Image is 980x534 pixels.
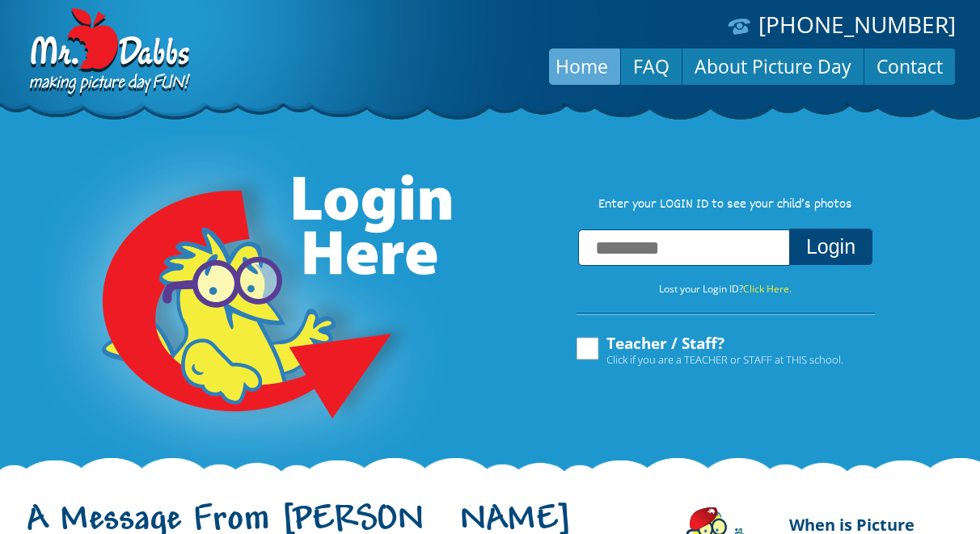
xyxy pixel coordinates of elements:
[560,280,891,298] p: Lost your Login ID?
[560,196,891,214] p: Enter your LOGIN ID to see your child’s photos
[789,229,872,265] button: Login
[24,8,192,99] img: Dabbs Company
[574,335,843,366] label: Teacher / Staff?
[743,282,792,296] a: Click Here.
[40,133,454,473] img: Login Here
[621,47,682,86] a: FAQ
[606,351,843,368] span: Click if you are a TEACHER or STAFF at THIS school.
[682,47,864,86] a: About Picture Day
[543,47,620,86] a: Home
[864,47,955,86] a: Contact
[758,9,956,40] a: [PHONE_NUMBER]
